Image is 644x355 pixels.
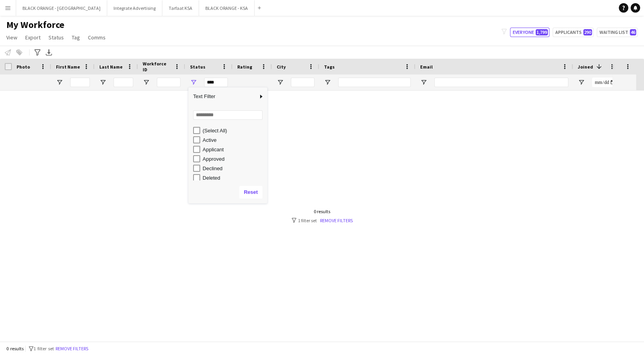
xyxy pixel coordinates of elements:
button: BLACK ORANGE - KSA [199,0,255,16]
button: Open Filter Menu [99,79,106,86]
span: Joined [578,64,593,70]
div: Approved [203,156,265,162]
span: My Workforce [6,19,64,31]
a: Export [22,32,44,43]
span: Comms [88,34,106,41]
div: 0 results [292,208,353,214]
button: Applicants290 [553,28,594,37]
span: View [6,34,17,41]
span: Email [420,64,433,70]
button: Waiting list46 [597,28,638,37]
input: Column with Header Selection [5,63,12,70]
div: 1 filter set [292,217,353,223]
button: Tarfaat KSA [162,0,199,16]
span: Text Filter [188,90,258,103]
a: Tag [69,32,83,43]
button: Integrate Advertising [107,0,162,16]
div: Column Filter [188,87,267,203]
span: Workforce ID [143,61,171,72]
button: Everyone1,799 [510,28,549,37]
div: Declined [203,165,265,171]
button: Open Filter Menu [578,79,585,86]
span: 1,799 [536,29,548,35]
input: Email Filter Input [434,78,568,87]
span: 1 filter set [34,346,54,351]
app-action-btn: Export XLSX [44,48,54,57]
div: Deleted [203,175,265,181]
div: (Select All) [203,128,265,134]
span: City [277,64,286,70]
span: Export [25,34,41,41]
a: Status [45,32,67,43]
button: Open Filter Menu [190,79,197,86]
button: Open Filter Menu [143,79,150,86]
span: First Name [56,64,80,70]
input: Tags Filter Input [338,78,411,87]
input: Last Name Filter Input [114,78,133,87]
a: View [3,32,20,43]
span: Status [190,64,205,70]
span: Photo [17,64,30,70]
span: Rating [237,64,252,70]
span: 290 [583,29,592,35]
input: First Name Filter Input [70,78,90,87]
input: Workforce ID Filter Input [157,78,181,87]
button: Open Filter Menu [56,79,63,86]
span: Last Name [99,64,123,70]
span: 46 [630,29,636,35]
button: BLACK ORANGE - [GEOGRAPHIC_DATA] [16,0,107,16]
div: Applicant [203,147,265,152]
a: Comms [85,32,109,43]
app-action-btn: Advanced filters [33,48,42,57]
input: City Filter Input [291,78,315,87]
a: Remove filters [320,217,353,223]
input: Joined Filter Input [592,78,616,87]
span: Tag [72,34,80,41]
button: Open Filter Menu [324,79,331,86]
button: Reset [239,186,262,199]
button: Open Filter Menu [420,79,427,86]
div: Active [203,137,265,143]
div: Filter List [188,126,267,230]
span: Tags [324,64,335,70]
input: Search filter values [193,110,262,120]
button: Open Filter Menu [277,79,284,86]
button: Remove filters [54,344,90,353]
span: Status [48,34,64,41]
